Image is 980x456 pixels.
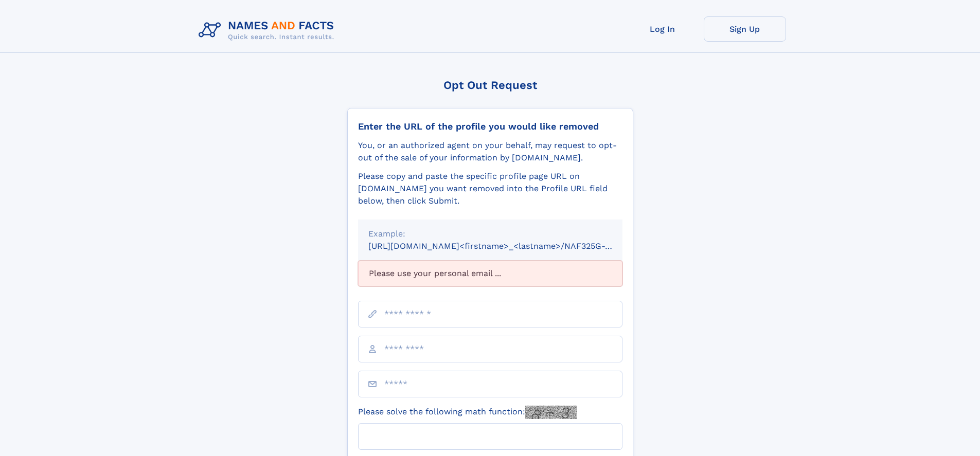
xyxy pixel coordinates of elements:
div: Please use your personal email ... [358,261,622,286]
small: [URL][DOMAIN_NAME]<firstname>_<lastname>/NAF325G-xxxxxxxx [368,241,642,251]
img: Logo Names and Facts [194,16,343,44]
div: Example: [368,228,612,240]
div: Enter the URL of the profile you would like removed [358,121,622,132]
a: Sign Up [704,16,786,42]
div: You, or an authorized agent on your behalf, may request to opt-out of the sale of your informatio... [358,139,622,164]
div: Opt Out Request [347,79,633,92]
label: Please solve the following math function: [358,406,577,419]
div: Please copy and paste the specific profile page URL on [DOMAIN_NAME] you want removed into the Pr... [358,170,622,207]
a: Log In [621,16,704,42]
